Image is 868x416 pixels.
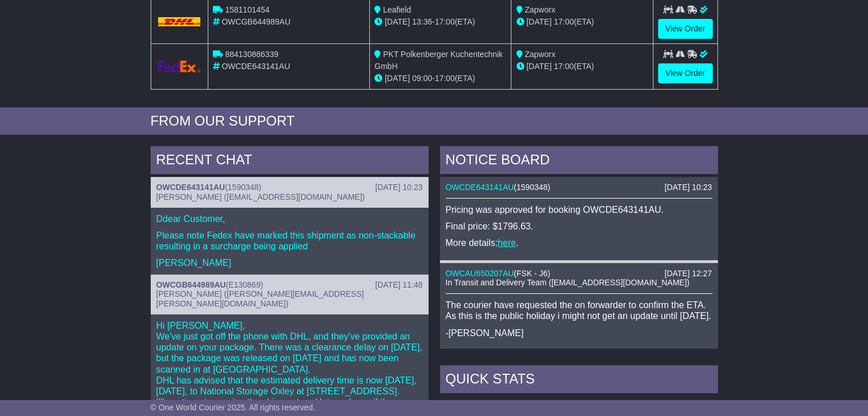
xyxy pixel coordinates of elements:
span: E130869 [228,280,260,289]
span: 1590348 [516,183,548,192]
img: DHL.png [158,17,201,26]
div: ( ) [156,280,423,290]
span: 17:00 [554,17,574,26]
a: View Order [658,19,713,39]
span: [PERSON_NAME] ([EMAIL_ADDRESS][DOMAIN_NAME]) [156,192,365,201]
div: ( ) [446,183,712,192]
span: [PERSON_NAME] ([PERSON_NAME][EMAIL_ADDRESS][PERSON_NAME][DOMAIN_NAME]) [156,289,364,308]
span: In Transit and Delivery Team ([EMAIL_ADDRESS][DOMAIN_NAME]) [446,278,690,287]
div: - (ETA) [374,16,506,28]
div: FROM OUR SUPPORT [151,113,718,130]
a: View Order [658,63,713,83]
span: 884130886339 [225,50,278,59]
span: OWCDE643141AU [221,62,290,71]
p: More details: . [446,237,712,248]
div: [DATE] 11:48 [375,280,422,290]
span: 17:00 [435,17,455,26]
p: Final price: $1796.63. [446,221,712,232]
span: 17:00 [554,62,574,71]
a: OWCGB644989AU [156,280,226,289]
span: 1581101454 [225,5,269,14]
p: Pricing was approved for booking OWCDE643141AU. [446,204,712,215]
span: Zapworx [524,50,555,59]
span: 13:36 [412,17,432,26]
span: [DATE] [526,62,551,71]
span: PKT Polkenberger Kuchentechnik GmbH [374,50,503,71]
span: [DATE] [526,17,551,26]
span: OWCGB644989AU [221,17,290,26]
span: 09:00 [412,74,432,83]
a: OWCDE643141AU [156,183,225,192]
a: OWCAU650207AU [446,269,514,278]
img: GetCarrierServiceLogo [158,60,201,72]
div: Quick Stats [440,365,718,396]
div: RECENT CHAT [151,146,429,177]
a: here [498,238,516,248]
div: - (ETA) [374,72,506,84]
span: [DATE] [385,17,410,26]
span: 17:00 [435,74,455,83]
div: NOTICE BOARD [440,146,718,177]
span: FSK - J6 [516,269,547,278]
p: The courier have requested the on forwarder to confirm the ETA. As this is the public holiday i m... [446,300,712,321]
div: (ETA) [516,60,648,72]
div: [DATE] 10:23 [664,183,712,192]
div: (ETA) [516,16,648,28]
div: ( ) [446,269,712,278]
span: Leafield [383,5,411,14]
p: -[PERSON_NAME] [446,328,712,338]
span: 1590348 [228,183,259,192]
p: [PERSON_NAME] [156,257,423,268]
p: Please note Fedex have marked this shipment as non-stackable resulting in a surcharge being applied [156,230,423,252]
span: [DATE] [385,74,410,83]
div: [DATE] 10:23 [375,183,422,192]
p: Ddear Customer, [156,213,423,224]
div: [DATE] 12:27 [664,269,712,278]
div: ( ) [156,183,423,192]
span: © One World Courier 2025. All rights reserved. [151,403,316,412]
a: OWCDE643141AU [446,183,514,192]
span: Zapworx [524,5,555,14]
